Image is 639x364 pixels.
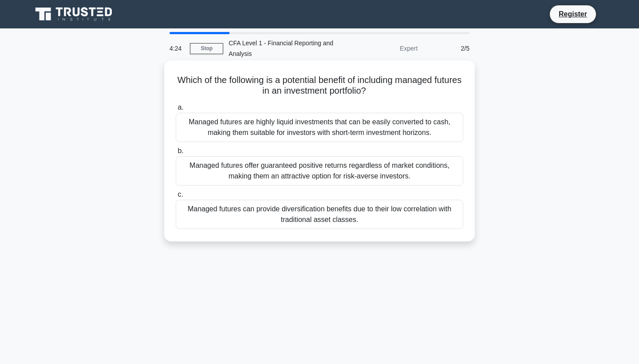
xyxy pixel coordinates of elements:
[223,34,345,63] div: CFA Level 1 - Financial Reporting and Analysis
[176,156,463,186] div: Managed futures offer guaranteed positive returns regardless of market conditions, making them an...
[176,113,463,142] div: Managed futures are highly liquid investments that can be easily converted to cash, making them s...
[190,43,223,54] a: Stop
[345,40,423,57] div: Expert
[423,40,475,57] div: 2/5
[177,103,183,111] span: a.
[177,190,183,198] span: c.
[177,147,183,154] span: b.
[553,8,592,20] a: Register
[175,75,464,97] h5: Which of the following is a potential benefit of including managed futures in an investment portf...
[176,200,463,229] div: Managed futures can provide diversification benefits due to their low correlation with traditiona...
[164,40,190,57] div: 4:24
